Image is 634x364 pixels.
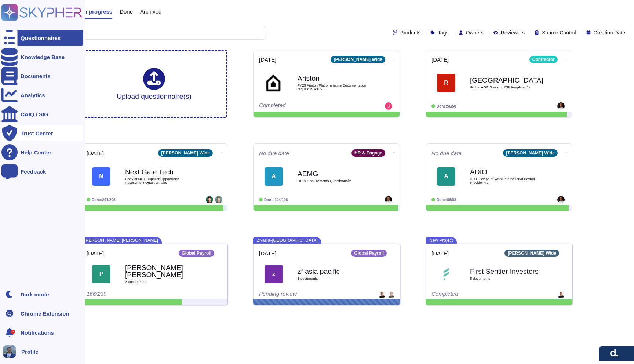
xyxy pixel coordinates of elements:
span: ADIO Scope of Work International Payroll Provider V2 [470,177,543,184]
div: [PERSON_NAME] Wide [504,250,559,257]
span: [DATE] [87,150,104,156]
a: Chrome Extension [1,305,83,321]
span: Notifications [21,330,54,335]
img: user [378,291,386,298]
img: Logo [437,265,455,283]
b: First Sentier Investors [470,268,543,275]
span: [DATE] [259,251,276,256]
div: Questionnaires [21,35,61,41]
span: [PERSON_NAME] [PERSON_NAME] [81,237,162,244]
span: Owners [466,30,484,35]
b: zf asia pacific [298,268,371,275]
b: Next Gate Tech [125,168,198,175]
a: Feedback [1,163,83,179]
div: N [92,167,110,186]
div: Help Center [21,150,51,155]
button: user [1,343,21,360]
b: Ariston [298,75,371,82]
span: New Project [426,237,457,244]
span: [DATE] [87,251,104,256]
span: Completed [431,291,458,297]
b: ADIO [470,168,543,175]
div: A [265,167,283,186]
img: user [385,196,392,203]
img: user [206,196,213,203]
span: Reviewers [501,30,525,35]
span: Profile [21,349,39,354]
span: No due date [431,150,462,156]
img: user [385,102,392,110]
div: Global Payroll [351,250,387,257]
div: P [92,265,110,283]
span: Done [120,9,133,14]
a: Documents [1,68,83,84]
span: 3 document s [125,280,198,284]
div: HR & Engage [351,149,385,157]
span: Source Control [542,30,576,35]
div: [PERSON_NAME] Wide [158,149,213,157]
span: Archived [140,9,161,14]
span: Tags [438,30,449,35]
div: CAIQ / SIG [21,112,48,117]
div: Chrome Extension [21,311,69,316]
span: Done: 56/58 [437,104,456,108]
div: Dark mode [21,292,49,297]
a: Help Center [1,144,83,160]
span: Products [400,30,420,35]
img: Logo [265,74,283,92]
div: z [265,265,283,283]
span: Zf-asia-[GEOGRAPHIC_DATA] [253,237,321,244]
b: [GEOGRAPHIC_DATA] [470,77,543,84]
span: HRIS Requirements Questionnaire [298,179,371,183]
div: 5 [11,330,15,334]
div: Upload questionnaire(s) [117,68,192,100]
img: user [215,196,222,203]
div: Completed [259,102,349,110]
span: Copy of NGT Supplier Opportunity Assessment Questionnaire [125,177,198,184]
b: [PERSON_NAME] [PERSON_NAME] [125,264,198,278]
div: Documents [21,73,51,79]
span: Global AOR Sourcing RFI template (1) [470,85,543,89]
div: Analytics [21,92,45,98]
span: [DATE] [431,57,449,62]
a: Trust Center [1,125,83,141]
div: R [437,74,455,92]
span: In progress [82,9,112,14]
span: Done: 194/196 [264,198,288,202]
span: [DATE] [259,57,276,62]
img: user [557,291,565,298]
div: Contractor [529,56,558,63]
a: CAIQ / SIG [1,106,83,122]
span: Done: 86/88 [437,198,456,202]
img: user [557,102,565,110]
div: Trust Center [21,131,53,136]
a: Analytics [1,87,83,103]
span: Pending review [259,291,297,297]
span: [DATE] [431,251,449,256]
div: A [437,167,455,186]
img: user [387,291,395,298]
a: Knowledge Base [1,49,83,65]
span: Done: 201/206 [92,198,116,202]
span: 5 document s [470,277,543,280]
input: Search by keywords [29,26,266,39]
span: 166/239 [87,291,106,297]
div: Knowledge Base [21,54,65,60]
img: user [3,345,16,358]
span: FY25 Ariston Platform name Documentation request ISA315 [298,84,371,91]
img: user [557,196,565,203]
div: [PERSON_NAME] Wide [331,56,385,63]
span: Creation Date [594,30,625,35]
div: Global Payroll [179,250,214,257]
div: Feedback [21,169,46,174]
span: No due date [259,150,289,156]
a: Questionnaires [1,30,83,46]
span: 3 document s [298,277,371,280]
b: AEMG [298,170,371,177]
div: [PERSON_NAME] Wide [503,149,558,157]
